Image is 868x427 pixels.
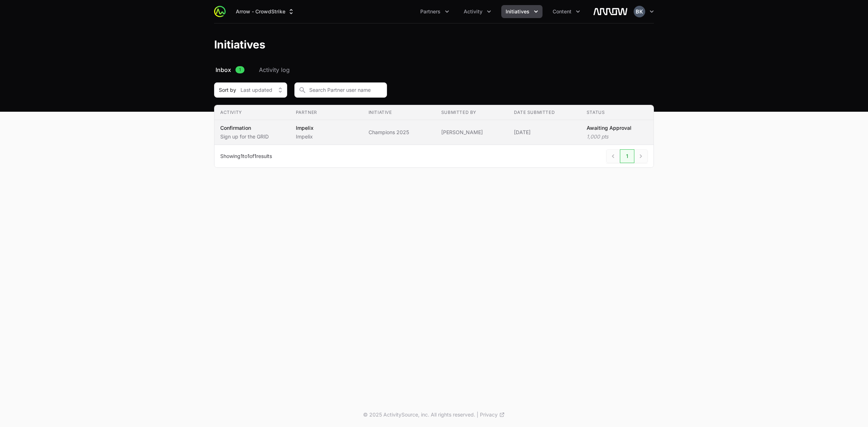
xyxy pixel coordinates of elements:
[214,82,654,168] section: Initiative Approvals Filters
[214,65,246,74] a: Inbox1
[416,5,454,18] div: Partners menu
[506,8,529,15] span: Initiatives
[501,5,542,18] div: Initiatives menu
[508,105,581,120] th: Date submitted
[290,105,363,120] th: Partner
[477,411,478,418] span: |
[220,153,272,160] p: Showing to of results
[459,5,495,18] div: Activity menu
[514,129,575,136] span: [DATE]
[441,129,502,136] span: [PERSON_NAME]
[214,82,287,98] button: Sort byLast updated
[247,153,250,159] span: 1
[363,105,435,120] th: Initiative
[587,124,631,132] p: Awaiting Approval
[480,411,505,418] a: Privacy
[501,5,542,18] button: Initiatives
[369,129,430,136] span: Champions 2025
[296,133,314,140] p: Impelix
[296,124,314,132] p: Impelix
[464,8,482,15] span: Activity
[258,65,291,74] a: Activity log
[435,105,508,120] th: Submitted by
[214,105,290,120] th: Activity
[634,6,645,17] img: Brittany Karno
[226,5,584,18] div: Main navigation
[416,5,454,18] button: Partners
[214,82,287,98] div: Sort by filter
[459,5,495,18] button: Activity
[231,5,299,18] button: Arrow - CrowdStrike
[235,66,244,73] span: 1
[220,133,269,140] p: Sign up for the GRID
[587,133,631,140] p: 1,000 pts
[219,86,236,94] span: Sort by
[254,153,256,159] span: 1
[241,153,243,159] span: 1
[593,4,628,19] img: Arrow
[620,149,634,163] span: 1
[220,124,269,132] p: Confirmation
[259,65,290,74] span: Activity log
[420,8,441,15] span: Partners
[581,105,654,120] th: Status
[548,5,584,18] div: Content menu
[214,6,226,17] img: ActivitySource
[553,8,571,15] span: Content
[231,5,299,18] div: Supplier switch menu
[214,38,265,51] h1: Initiatives
[548,5,584,18] button: Content
[214,65,654,74] nav: Initiatives navigation
[294,82,387,98] input: Search Partner user name
[216,65,231,74] span: Inbox
[363,411,475,418] p: © 2025 ActivitySource, inc. All rights reserved.
[241,86,272,94] span: Last updated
